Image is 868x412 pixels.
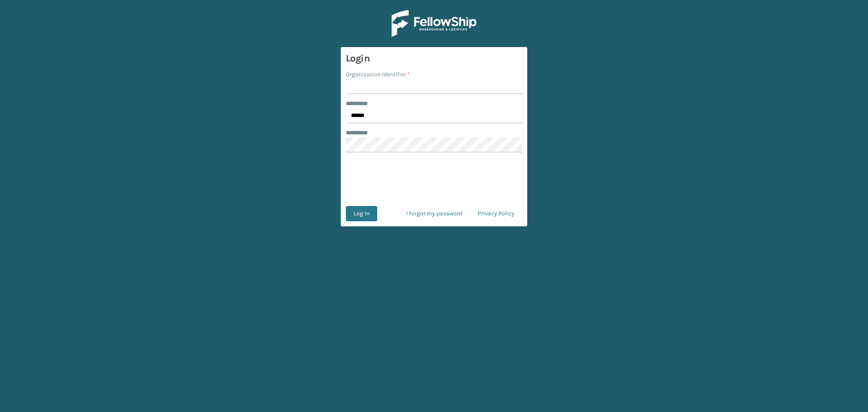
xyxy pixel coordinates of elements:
[398,206,470,221] a: I forgot my password
[370,163,498,196] iframe: reCAPTCHA
[346,70,410,79] label: Organization Identifier
[392,10,476,37] img: Logo
[470,206,522,221] a: Privacy Policy
[346,52,522,65] h3: Login
[346,206,377,221] button: Log In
